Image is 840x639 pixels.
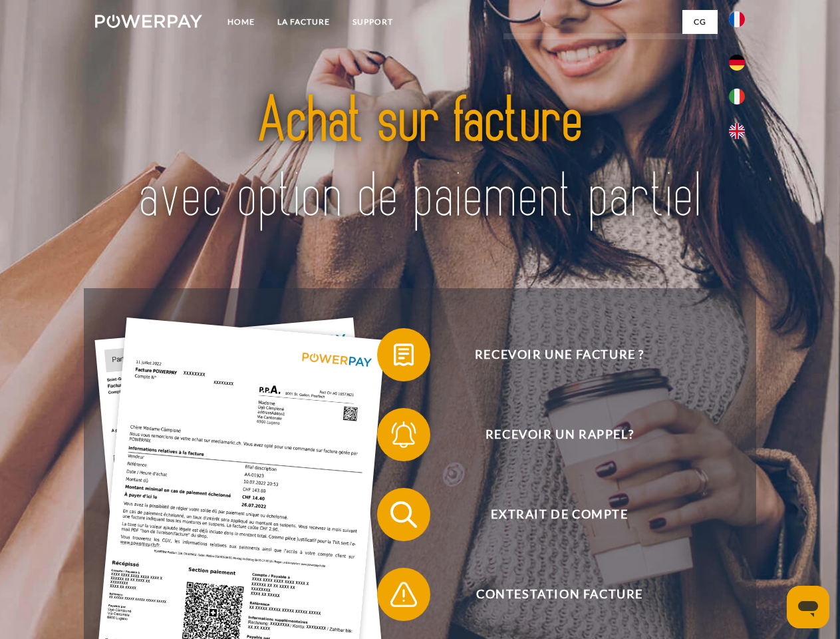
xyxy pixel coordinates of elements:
[341,10,404,34] a: Support
[729,89,745,105] img: it
[396,488,722,541] span: Extrait de compte
[729,123,745,139] img: en
[387,338,420,371] img: qb_bill.svg
[682,10,718,34] a: CG
[216,10,266,34] a: Home
[787,586,829,628] iframe: Bouton de lancement de la fenêtre de messagerie
[387,498,420,531] img: qb_search.svg
[396,568,722,621] span: Contestation Facture
[377,568,723,621] button: Contestation Facture
[396,408,722,461] span: Recevoir un rappel?
[377,328,723,381] button: Recevoir une facture ?
[503,33,718,57] a: CG (achat sur facture)
[396,328,722,381] span: Recevoir une facture ?
[127,64,713,255] img: title-powerpay_fr.svg
[377,488,723,541] button: Extrait de compte
[266,10,341,34] a: LA FACTURE
[95,15,202,28] img: logo-powerpay-white.svg
[387,578,420,611] img: qb_warning.svg
[387,418,420,451] img: qb_bell.svg
[729,55,745,71] img: de
[729,11,745,27] img: fr
[377,408,723,461] button: Recevoir un rappel?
